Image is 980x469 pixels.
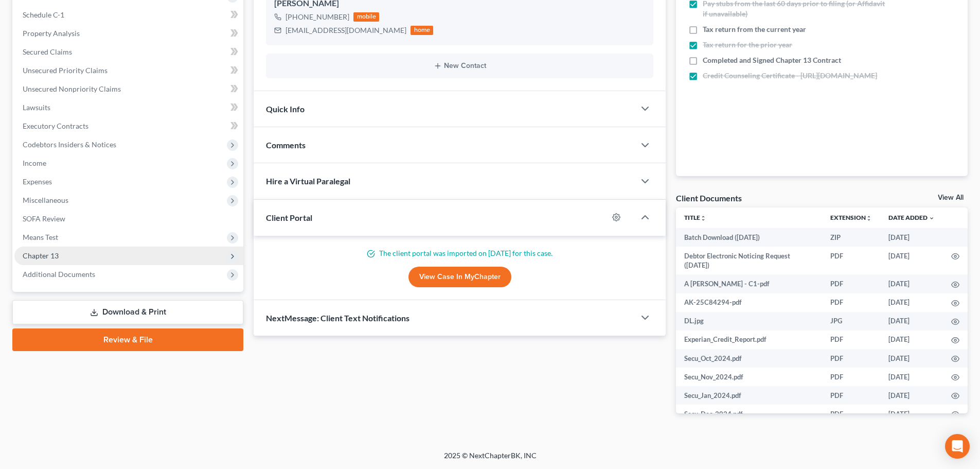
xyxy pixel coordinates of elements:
[676,228,822,247] td: Batch Download ([DATE])
[822,349,880,368] td: PDF
[684,214,706,221] a: Titleunfold_more
[12,300,243,324] a: Download & Print
[822,368,880,386] td: PDF
[700,215,706,221] i: unfold_more
[929,215,935,221] i: expand_more
[14,6,243,24] a: Schedule C-1
[23,84,121,93] span: Unsecured Nonpriority Claims
[945,434,970,459] div: Open Intercom Messenger
[286,12,349,22] div: [PHONE_NUMBER]
[266,176,350,186] span: Hire a Virtual Paralegal
[888,214,935,221] a: Date Added expand_more
[23,251,59,260] span: Chapter 13
[703,24,806,34] span: Tax return from the current year
[676,349,822,368] td: Secu_Oct_2024.pdf
[880,349,943,368] td: [DATE]
[23,270,95,279] span: Additional Documents
[23,103,50,112] span: Lawsuits
[676,274,822,293] td: A [PERSON_NAME] - C1-pdf
[703,40,792,50] span: Tax return for the prior year
[266,213,312,222] span: Client Portal
[880,386,943,405] td: [DATE]
[703,71,877,81] span: Credit Counseling Certificate - [URL][DOMAIN_NAME]
[676,405,822,423] td: Secu_Dec_2024.pdf
[14,210,243,228] a: SOFA Review
[822,247,880,275] td: PDF
[23,214,65,223] span: SOFA Review
[822,228,880,247] td: ZIP
[676,247,822,275] td: Debtor Electronic Noticing Request ([DATE])
[14,98,243,117] a: Lawsuits
[880,228,943,247] td: [DATE]
[676,331,822,349] td: Experian_Credit_Report.pdf
[822,405,880,423] td: PDF
[23,196,68,204] span: Miscellaneous
[880,331,943,349] td: [DATE]
[880,274,943,293] td: [DATE]
[23,140,116,149] span: Codebtors Insiders & Notices
[880,368,943,386] td: [DATE]
[266,104,305,114] span: Quick Info
[676,312,822,331] td: DL.jpg
[23,159,46,167] span: Income
[822,331,880,349] td: PDF
[703,55,841,65] span: Completed and Signed Chapter 13 Contract
[197,450,783,469] div: 2025 © NextChapterBK, INC
[23,47,72,56] span: Secured Claims
[23,66,108,75] span: Unsecured Priority Claims
[23,29,80,38] span: Property Analysis
[353,12,379,22] div: mobile
[14,117,243,135] a: Executory Contracts
[676,193,742,203] div: Client Documents
[822,293,880,312] td: PDF
[822,274,880,293] td: PDF
[676,293,822,312] td: AK-25C84294-pdf
[822,312,880,331] td: JPG
[14,43,243,61] a: Secured Claims
[676,386,822,405] td: Secu_Jan_2024.pdf
[266,248,653,258] p: The client portal was imported on [DATE] for this case.
[23,177,52,186] span: Expenses
[12,328,243,351] a: Review & File
[274,62,645,70] button: New Contact
[880,312,943,331] td: [DATE]
[880,405,943,423] td: [DATE]
[14,24,243,43] a: Property Analysis
[14,61,243,80] a: Unsecured Priority Claims
[822,386,880,405] td: PDF
[880,247,943,275] td: [DATE]
[411,26,433,35] div: home
[866,215,872,221] i: unfold_more
[266,140,306,150] span: Comments
[676,368,822,386] td: Secu_Nov_2024.pdf
[23,233,58,241] span: Means Test
[880,293,943,312] td: [DATE]
[938,194,964,201] a: View All
[14,80,243,98] a: Unsecured Nonpriority Claims
[408,267,511,287] a: View Case in MyChapter
[23,10,64,19] span: Schedule C-1
[266,313,409,323] span: NextMessage: Client Text Notifications
[286,25,406,36] div: [EMAIL_ADDRESS][DOMAIN_NAME]
[830,214,872,221] a: Extensionunfold_more
[23,121,88,130] span: Executory Contracts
